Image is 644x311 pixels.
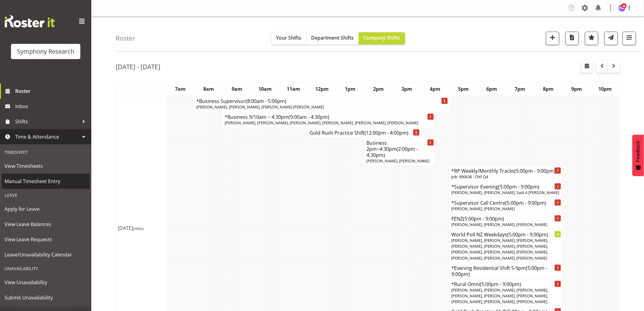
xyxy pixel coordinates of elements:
[2,158,90,174] a: View Timesheets
[632,135,644,176] button: Feedback - Show survey
[5,15,55,27] img: Rosterit website logo
[451,265,547,277] span: (5:00pm - 9:00pm)
[2,146,90,158] div: Timesheet
[116,35,135,42] h4: Roster
[308,82,336,96] th: 12pm
[366,158,430,164] span: [PERSON_NAME], [PERSON_NAME]
[565,32,579,45] button: Download a PDF of the roster according to the set date range.
[514,168,555,174] span: (5:00pm - 9:00pm)
[310,130,419,136] h4: Gold Rush Practice Shift
[17,47,74,56] div: Symphony Research
[225,120,418,125] span: [PERSON_NAME], [PERSON_NAME], [PERSON_NAME], [PERSON_NAME], [PERSON_NAME], [PERSON_NAME]
[506,82,534,96] th: 7pm
[5,293,87,302] span: Submit Unavailability
[246,98,287,104] span: (8:00am - 5:00pm)
[116,63,160,71] h2: [DATE] - [DATE]
[365,129,409,136] span: (12:00pm - 4:00pm)
[5,204,87,214] span: Apply for Leave
[618,4,626,12] img: hitesh-makan1261.jpg
[194,82,223,96] th: 8am
[306,32,359,44] button: Department Shifts
[451,184,561,190] h4: *Supervisor Evening
[585,32,598,45] button: Highlight an important date within the roster.
[311,34,354,41] span: Department Shifts
[5,278,87,287] span: View Unavailability
[2,247,90,262] a: Leave/Unavailability Calendar
[480,281,521,288] span: (5:00pm - 9:00pm)
[546,32,559,45] button: Add a new shift
[364,82,393,96] th: 2pm
[635,141,641,162] span: Feedback
[498,183,539,190] span: (5:00pm - 9:00pm)
[225,114,433,120] h4: *Business 9/10am ~ 4:30pm
[166,82,194,96] th: 7am
[507,231,548,238] span: (5:00pm - 9:00pm)
[563,82,591,96] th: 9pm
[534,82,563,96] th: 8pm
[133,226,144,231] span: (Hide)
[2,201,90,217] a: Apply for Leave
[451,206,515,211] span: [PERSON_NAME], [PERSON_NAME]
[604,32,618,45] button: Send a list of all shifts for the selected filtered period to all rostered employees.
[451,190,559,195] span: [PERSON_NAME], [PERSON_NAME], Said A [PERSON_NAME]
[5,161,87,171] span: View Timesheets
[2,290,90,305] a: Submit Unavailability
[451,231,561,238] h4: World Poll NZ Weekdays
[623,32,636,45] button: Filter Shifts
[451,281,561,287] h4: *Rural Omni
[451,168,561,174] h4: *RP Weekly/Monthly Tracks
[5,220,87,229] span: View Leave Balances
[451,216,561,222] h4: FENZ
[591,82,620,96] th: 10pm
[421,82,450,96] th: 4pm
[451,222,547,227] span: [PERSON_NAME], [PERSON_NAME], [PERSON_NAME]
[364,34,400,41] span: Company Shifts
[279,82,308,96] th: 11am
[451,238,548,261] span: [PERSON_NAME], [PERSON_NAME], [PERSON_NAME], [PERSON_NAME], [PERSON_NAME], [PERSON_NAME], [PERSON...
[336,82,364,96] th: 1pm
[197,98,448,104] h4: *Business Supervisor
[2,189,90,201] div: Leave
[5,250,87,259] span: Leave/Unavailability Calendar
[5,235,87,244] span: View Leave Requests
[463,215,504,222] span: (5:00pm - 9:00pm)
[276,34,302,41] span: Your Shifts
[2,174,90,189] a: Manual Timesheet Entry
[366,140,433,158] h4: Business 2pm~4:30pm
[451,287,548,304] span: [PERSON_NAME], [PERSON_NAME], [PERSON_NAME], [PERSON_NAME], [PERSON_NAME], [PERSON_NAME], [PERSON...
[15,117,79,126] span: Shifts
[505,200,546,206] span: (5:00pm - 9:00pm)
[450,82,478,96] th: 5pm
[359,32,405,44] button: Company Shifts
[451,174,561,180] p: Job: 990638 - CMI Q4
[2,217,90,232] a: View Leave Balances
[451,200,561,206] h4: *Supervisor Call Centre
[2,275,90,290] a: View Unavailability
[5,177,87,186] span: Manual Timesheet Entry
[393,82,421,96] th: 3pm
[15,87,88,96] span: Roster
[223,82,251,96] th: 9am
[2,232,90,247] a: View Leave Requests
[366,146,418,158] span: (2:00pm - 4:30pm)
[197,104,324,110] span: [PERSON_NAME], [PERSON_NAME], [PERSON_NAME] [PERSON_NAME]
[251,82,279,96] th: 10am
[15,132,79,141] span: Time & Attendance
[581,61,593,73] button: Select a specific date within the roster.
[289,114,330,120] span: (9:00am - 4:30pm)
[271,32,306,44] button: Your Shifts
[451,265,561,277] h4: *Evening Residential Shift 5-9pm
[15,102,88,111] span: Inbox
[2,262,90,275] div: Unavailability
[478,82,506,96] th: 6pm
